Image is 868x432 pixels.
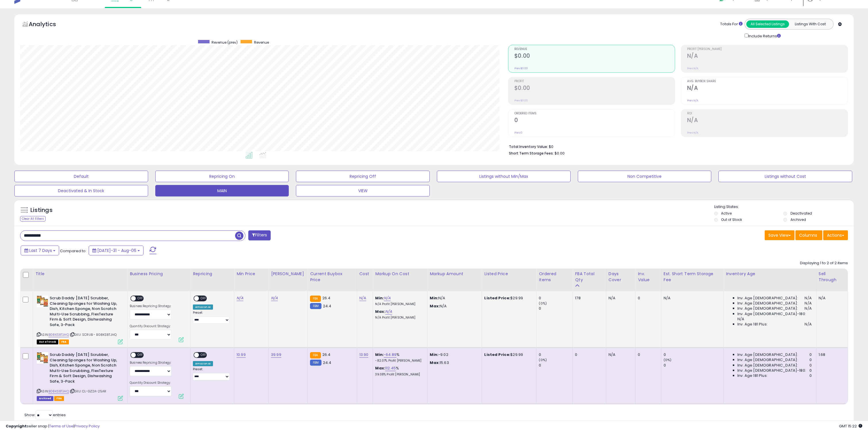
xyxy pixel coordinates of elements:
strong: Min: [430,295,438,301]
small: Prev: N/A [687,99,698,102]
div: Current Buybox Price [310,271,354,283]
a: 39.99 [271,352,281,358]
b: Scrub Daddy [DATE] Scrubber, Cleaning Sponges for Washing Up, Dish, Kitchen Sponge, Non Scratch M... [50,296,119,329]
span: 0 [809,368,812,373]
b: Min: [375,295,384,301]
a: 112.45 [385,365,396,371]
a: 13.90 [359,352,369,358]
div: Clear All Filters [20,216,46,221]
small: Prev: N/A [687,67,698,70]
span: N/A [805,301,811,306]
label: Business Repricing Strategy: [130,361,171,365]
span: 0 [809,373,812,378]
div: Days Cover [609,271,633,283]
label: Active [721,211,732,216]
span: Compared to: [60,248,86,254]
th: The percentage added to the cost of goods (COGS) that forms the calculator for Min & Max prices. [373,269,427,291]
div: Cost [359,271,371,277]
span: 0 [809,363,812,368]
div: Inv. value [638,271,658,283]
button: Listings With Cost [789,20,832,28]
label: Deactivated [790,211,812,216]
p: 39.08% Profit [PERSON_NAME] [375,373,423,377]
span: All listings that are currently out of stock and unavailable for purchase on Amazon [37,340,58,344]
small: FBA [310,352,321,358]
strong: Min: [430,352,438,357]
div: Include Returns [740,32,788,39]
small: (0%) [539,358,547,362]
span: FBA [59,340,69,344]
div: N/A [609,352,631,357]
button: Columns [795,230,822,240]
b: Max: [375,309,385,314]
a: Terms of Use [49,423,73,429]
div: $29.99 [484,296,532,301]
span: 24.4 [323,360,332,365]
p: -9.02 [430,352,477,357]
li: $0 [509,143,844,150]
span: Inv. Age 181 Plus: [737,322,768,327]
div: ASIN: [37,296,123,344]
small: Prev: N/A [687,131,698,134]
strong: Max: [430,360,440,365]
a: N/A [237,295,243,301]
div: 178 [575,296,601,301]
span: Inv. Age [DEMOGRAPHIC_DATA]: [737,301,798,306]
button: Repricing On [155,171,289,182]
button: Save View [765,230,795,240]
div: 1.68 [819,352,843,357]
label: Quantity Discount Strategy: [130,324,171,328]
div: seller snap | | [6,424,100,429]
div: 0 [539,352,572,357]
div: 0 [664,363,723,368]
div: Amazon AI [193,304,213,310]
a: 10.99 [237,352,246,358]
span: [DATE]-31 - Aug-06 [97,248,136,253]
span: FBA [54,396,64,401]
div: Repricing [193,271,232,277]
small: FBM [310,360,321,366]
a: N/A [359,295,366,301]
h2: N/A [687,117,848,125]
div: Totals For [720,22,743,27]
span: | SKU: CL-GZ2A-25AR [70,389,106,394]
div: $29.99 [484,352,532,357]
button: MAIN [155,185,289,196]
button: Non Competitive [578,171,712,182]
div: 0 [539,363,572,368]
div: Preset: [193,311,230,324]
b: Min: [375,352,384,357]
img: 51eQz-4EbLL._SL40_.jpg [37,296,48,307]
span: Inv. Age [DEMOGRAPHIC_DATA]: [737,357,798,362]
p: N/A [430,304,477,309]
h2: $0.00 [514,53,675,60]
span: Ordered Items [514,112,675,115]
div: % [375,352,423,363]
p: N/A [430,296,477,301]
div: Listed Price [484,271,534,277]
label: Quantity Discount Strategy: [130,381,171,385]
span: N/A [805,306,811,311]
div: 0 [638,296,656,301]
button: Default [14,171,148,182]
span: Show: entries [24,412,66,418]
span: Profit [514,80,675,83]
b: Listed Price: [484,352,510,357]
div: N/A [819,296,843,301]
a: N/A [384,295,391,301]
a: N/A [271,295,278,301]
small: FBA [310,296,321,302]
p: -82.07% Profit [PERSON_NAME] [375,359,423,363]
span: Inv. Age [DEMOGRAPHIC_DATA]: [737,306,798,311]
span: OFF [136,353,145,358]
span: OFF [136,296,145,301]
div: Inventory Age [726,271,814,277]
div: % [375,366,423,376]
span: 26.4 [322,352,331,357]
div: 0 [575,352,601,357]
p: Listing States: [714,204,854,210]
span: OFF [199,353,208,358]
div: Markup on Cost [375,271,425,277]
p: 15.63 [430,360,477,365]
span: 26.4 [322,295,331,301]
